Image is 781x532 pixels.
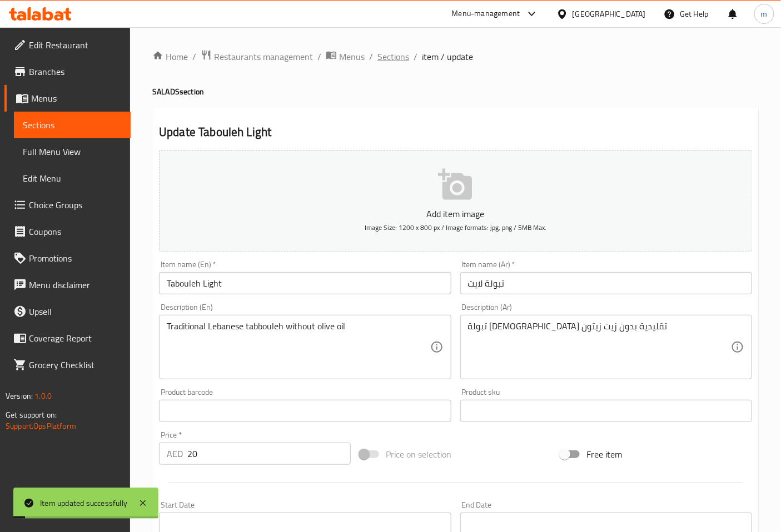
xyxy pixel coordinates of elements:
span: Upsell [29,305,122,318]
span: Coverage Report [29,332,122,345]
div: Menu-management [452,7,520,21]
span: Edit Menu [23,172,122,185]
textarea: Traditional Lebanese tabbouleh without olive oil [167,321,430,374]
a: Sections [14,112,131,138]
span: Sections [23,118,122,132]
h2: Update Tabouleh Light [159,124,752,140]
span: Menus [31,92,122,105]
span: Menu disclaimer [29,278,122,292]
p: AED [167,447,183,460]
li: / [414,50,417,63]
span: Full Menu View [23,145,122,158]
a: Support.OpsPlatform [6,419,76,433]
a: Menus [4,85,131,112]
a: Menu disclaimer [4,272,131,298]
span: Restaurants management [214,50,313,63]
span: m [761,8,768,20]
span: 1.0.0 [34,389,52,403]
input: Enter name En [159,272,451,294]
a: Edit Menu [14,165,131,192]
a: Promotions [4,245,131,272]
a: Coupons [4,218,131,245]
span: Grocery Checklist [29,358,122,372]
input: Enter name Ar [460,272,752,294]
div: [GEOGRAPHIC_DATA] [573,8,646,20]
nav: breadcrumb [152,49,759,64]
span: Edit Restaurant [29,38,122,52]
h4: SALADS section [152,86,759,97]
p: Add item image [176,207,735,220]
input: Please enter product sku [460,400,752,422]
span: item / update [422,50,473,63]
input: Please enter price [187,443,351,465]
li: / [192,50,196,63]
a: Restaurants management [201,49,313,64]
span: Promotions [29,252,122,265]
span: Image Size: 1200 x 800 px / Image formats: jpg, png / 5MB Max. [365,221,546,234]
li: / [369,50,373,63]
a: Home [152,50,188,63]
span: Menus [339,50,365,63]
button: Add item imageImage Size: 1200 x 800 px / Image formats: jpg, png / 5MB Max. [159,150,752,252]
span: Branches [29,65,122,78]
span: Coupons [29,225,122,238]
a: Branches [4,58,131,85]
a: Menus [326,49,365,64]
a: Upsell [4,298,131,325]
a: Edit Restaurant [4,32,131,58]
span: Get support on: [6,408,57,422]
div: Item updated successfully [40,497,127,509]
span: Price on selection [386,448,451,461]
textarea: تبولة [DEMOGRAPHIC_DATA] تقليدية بدون زيت زيتون [468,321,731,374]
a: Grocery Checklist [4,352,131,378]
a: Full Menu View [14,138,131,165]
a: Coverage Report [4,325,131,352]
a: Choice Groups [4,192,131,218]
span: Choice Groups [29,198,122,212]
input: Please enter product barcode [159,400,451,422]
span: Version: [6,389,33,403]
a: Sections [377,50,409,63]
span: Free item [586,448,622,461]
li: / [317,50,321,63]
